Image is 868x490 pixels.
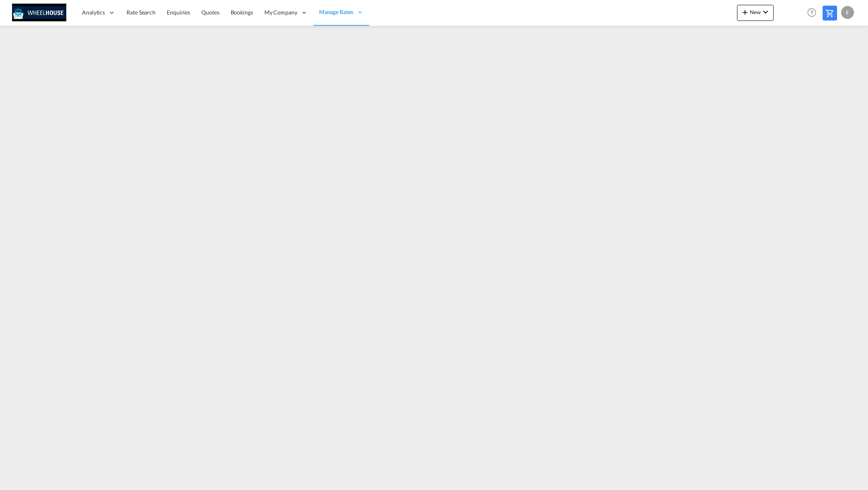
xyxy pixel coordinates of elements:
[841,6,854,19] div: E
[82,8,105,16] span: Analytics
[805,6,823,20] div: Help
[740,9,770,15] span: New
[167,9,190,16] span: Enquiries
[127,9,156,16] span: Rate Search
[201,9,219,16] span: Quotes
[805,6,819,19] span: Help
[740,7,750,17] md-icon: icon-plus 400-fg
[761,7,770,17] md-icon: icon-chevron-down
[737,5,774,21] button: icon-plus 400-fgNewicon-chevron-down
[319,8,353,16] span: Manage Rates
[12,4,66,22] img: 186c01200b8911efbb3e93c29cf9ca86.jpg
[264,8,297,16] span: My Company
[231,9,253,16] span: Bookings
